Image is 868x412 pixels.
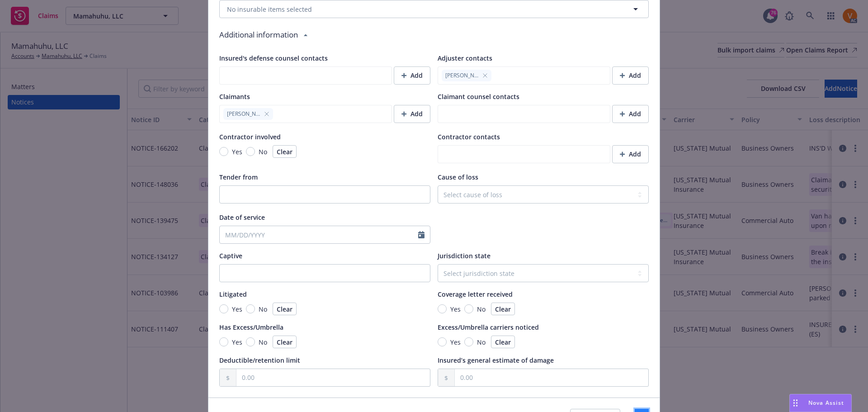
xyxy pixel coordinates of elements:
[219,173,258,181] span: Tender from
[246,337,255,346] input: No
[219,54,328,62] span: Insured's defense counsel contacts
[277,305,292,313] span: Clear
[495,305,511,313] span: Clear
[477,304,486,314] span: No
[491,336,515,348] button: Clear
[219,213,265,222] span: Date of service
[464,304,473,313] input: No
[620,105,641,123] div: Add
[438,290,513,298] span: Coverage letter received
[219,337,228,346] input: Yes
[259,147,267,156] span: No
[401,105,423,123] div: Add
[438,133,500,141] span: Contractor contacts
[450,304,461,314] span: Yes
[612,145,649,163] button: Add
[495,338,511,346] span: Clear
[394,66,430,85] button: Add
[273,145,297,158] button: Clear
[620,146,641,163] div: Add
[438,337,447,346] input: Yes
[232,147,242,156] span: Yes
[438,54,492,62] span: Adjuster contacts
[227,110,260,118] span: [PERSON_NAME]
[620,67,641,84] div: Add
[612,105,649,123] button: Add
[789,394,852,412] button: Nova Assist
[394,105,430,123] button: Add
[438,92,519,101] span: Claimant counsel contacts
[612,66,649,85] button: Add
[219,304,228,313] input: Yes
[808,399,844,407] span: Nova Assist
[219,356,300,365] span: Deductible/retention limit
[277,338,292,346] span: Clear
[418,231,425,238] svg: Calendar
[445,71,479,80] span: [PERSON_NAME]
[438,173,478,181] span: Cause of loss
[232,337,242,347] span: Yes
[236,369,430,386] input: 0.00
[219,22,298,48] div: Additional information
[219,251,242,260] span: Captive
[227,5,312,14] span: No insurable items selected
[219,92,250,101] span: Claimants
[491,303,515,315] button: Clear
[219,147,228,156] input: Yes
[273,303,297,315] button: Clear
[450,337,461,347] span: Yes
[259,304,267,314] span: No
[219,133,281,141] span: Contractor involved
[246,147,255,156] input: No
[438,304,447,313] input: Yes
[438,356,554,365] span: Insured’s general estimate of damage
[219,22,649,48] div: Additional information
[438,323,539,331] span: Excess/Umbrella carriers noticed
[464,337,473,346] input: No
[232,304,242,314] span: Yes
[277,147,292,156] span: Clear
[273,336,297,348] button: Clear
[220,226,418,243] input: MM/DD/YYYY
[401,67,423,84] div: Add
[477,337,486,347] span: No
[455,369,648,386] input: 0.00
[790,394,801,412] div: Drag to move
[246,304,255,313] input: No
[219,290,247,298] span: Litigated
[259,337,267,347] span: No
[219,323,283,331] span: Has Excess/Umbrella
[438,251,491,260] span: Jurisdiction state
